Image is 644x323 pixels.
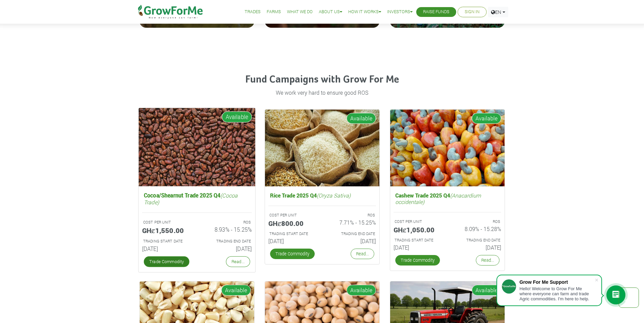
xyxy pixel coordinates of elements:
a: Read... [476,255,499,266]
h6: 8.93% - 15.25% [202,226,252,233]
a: Trade Commodity [395,255,440,266]
p: Estimated Trading End Date [328,231,375,237]
h5: Rice Trade 2025 Q4 [268,190,376,200]
span: Available [221,285,251,296]
div: Hello! Welcome to Grow For Me where everyone can farm and trade Agric commodities. I'm here to help. [519,286,595,301]
h5: GHȼ1,550.00 [142,226,192,234]
h5: GHȼ800.00 [268,219,317,227]
p: ROS [328,212,375,218]
p: ROS [203,220,251,225]
h6: [DATE] [327,238,376,244]
a: Investors [387,8,413,16]
h6: [DATE] [452,244,501,251]
span: Available [347,113,376,124]
span: Available [222,112,252,123]
p: Estimated Trading Start Date [143,238,191,244]
a: About Us [319,8,342,16]
a: Trade Commodity [270,249,315,259]
a: EN [488,7,508,17]
a: Trade Commodity [143,256,189,267]
img: growforme image [390,110,505,186]
p: COST PER UNIT [269,212,316,218]
p: Estimated Trading Start Date [269,231,316,237]
a: What We Do [287,8,313,16]
h4: Fund Campaigns with Grow For Me [139,74,505,86]
a: Read... [351,249,374,259]
p: We work very hard to ensure good ROS [140,89,504,97]
p: COST PER UNIT [395,219,441,225]
h6: [DATE] [142,245,192,252]
a: How it Works [348,8,381,16]
h5: GHȼ1,050.00 [394,226,442,234]
a: Raise Funds [423,8,449,16]
div: Grow For Me Support [519,279,595,285]
img: growforme image [265,110,379,186]
h6: [DATE] [268,238,317,244]
img: growforme image [138,108,255,186]
p: ROS [453,219,500,225]
h6: 8.09% - 15.28% [452,226,501,232]
p: Estimated Trading End Date [203,238,251,244]
a: Trades [245,8,261,16]
h5: Cashew Trade 2025 Q4 [394,190,501,207]
i: (Anacardium occidentale) [395,192,481,205]
i: (Oryza Sativa) [317,192,351,199]
h6: [DATE] [394,244,442,251]
h6: 7.71% - 15.25% [327,219,376,226]
h6: [DATE] [202,245,252,252]
i: (Cocoa Trade) [143,192,237,206]
h5: Cocoa/Shearnut Trade 2025 Q4 [142,190,251,207]
span: Available [472,113,501,124]
a: Farms [267,8,281,16]
a: Read... [226,256,250,267]
span: Available [347,285,376,296]
span: Available [472,285,501,296]
p: Estimated Trading End Date [453,237,500,243]
a: Sign In [465,8,480,16]
p: COST PER UNIT [143,220,191,225]
p: Estimated Trading Start Date [395,237,441,243]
